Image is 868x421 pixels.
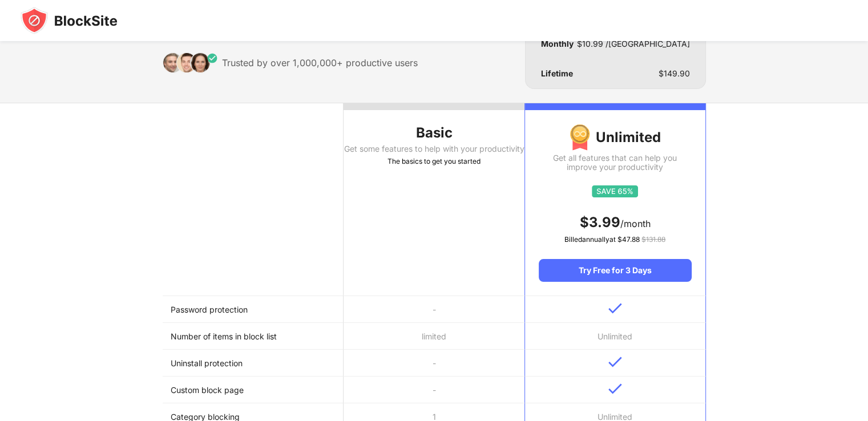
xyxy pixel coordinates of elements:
td: - [344,296,524,323]
div: Lifetime [541,69,573,78]
span: $ 131.88 [641,235,665,244]
div: Trusted by over 1,000,000+ productive users [222,57,418,68]
div: $ 10.99 /[GEOGRAPHIC_DATA] [577,39,690,48]
td: Unlimited [524,323,705,350]
img: save65.svg [592,185,638,197]
span: $ 3.99 [580,214,620,230]
div: Get some features to help with your productivity [344,144,524,153]
div: Get all features that can help you improve your productivity [539,153,691,172]
div: Monthly [541,39,574,48]
img: img-premium-medal [570,124,590,151]
div: Basic [344,124,524,142]
td: Password protection [163,296,344,323]
div: Billed annually at $ 47.88 [539,234,691,245]
td: - [344,350,524,377]
div: The basics to get you started [344,156,524,167]
div: $ 149.90 [659,69,690,78]
div: Try Free for 3 Days [539,259,691,282]
img: v-blue.svg [608,383,622,394]
img: v-blue.svg [608,303,622,314]
td: Uninstall protection [163,350,344,377]
td: Custom block page [163,377,344,403]
td: - [344,377,524,403]
td: limited [344,323,524,350]
div: Unlimited [539,124,691,151]
div: /month [539,213,691,232]
img: blocksite-icon-black.svg [21,7,118,34]
img: trusted-by.svg [163,52,218,73]
img: v-blue.svg [608,357,622,367]
td: Number of items in block list [163,323,344,350]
